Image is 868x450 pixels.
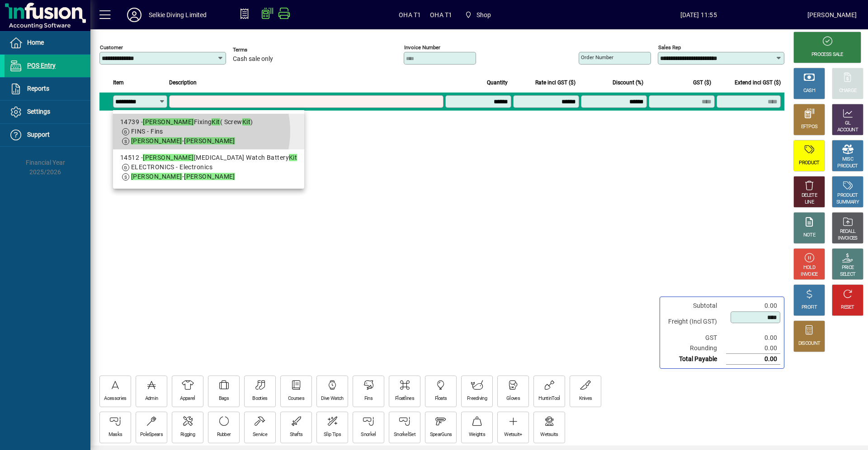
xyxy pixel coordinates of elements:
[27,85,49,92] span: Reports
[131,137,182,144] em: [PERSON_NAME]
[581,54,613,60] mat-label: Order number
[131,128,163,135] span: FINS - Fins
[467,395,487,402] div: Freediving
[131,163,212,171] span: ELECTRONICS - Electronics
[324,431,341,438] div: Slip Tips
[27,108,50,115] span: Settings
[184,137,235,144] em: [PERSON_NAME]
[430,8,452,22] span: OHA T1
[289,154,297,161] em: Kit
[321,395,343,402] div: Dive Watch
[664,354,726,365] td: Total Payable
[5,101,90,123] a: Settings
[113,114,304,149] mat-option: 14739 - Mares Fixing Kit ( Screw Kit )
[100,44,123,51] mat-label: Customer
[664,311,726,333] td: Freight (Incl GST)
[217,431,231,438] div: Rubber
[799,160,819,167] div: PRODUCT
[113,149,304,185] mat-option: 14512 - Mares Apnea Watch Battery Kit
[840,271,856,278] div: SELECT
[504,431,522,438] div: Wetsuit+
[802,304,817,311] div: PROFIT
[839,88,857,94] div: CHARGE
[538,395,560,402] div: HuntinTool
[169,78,197,88] span: Description
[131,173,235,180] span: -
[143,118,194,125] em: [PERSON_NAME]
[394,431,415,438] div: SnorkelSet
[487,78,508,88] span: Quantity
[476,8,491,22] span: Shop
[469,431,485,438] div: Weights
[104,395,126,402] div: Acessories
[233,47,287,53] span: Terms
[290,431,303,438] div: Shafts
[801,271,817,278] div: INVOICE
[506,395,520,402] div: Gloves
[837,127,858,134] div: ACCOUNT
[842,264,854,271] div: PRICE
[801,124,818,130] div: EFTPOS
[841,304,854,311] div: RESET
[435,395,447,402] div: Floats
[27,39,44,46] span: Home
[242,118,250,125] em: Kit
[143,154,194,161] em: [PERSON_NAME]
[726,343,780,354] td: 0.00
[120,117,297,127] div: 14739 - Fixing ( Screw )
[180,431,195,438] div: Rigging
[253,431,267,438] div: Service
[27,131,50,138] span: Support
[361,431,376,438] div: Snorkel
[664,343,726,354] td: Rounding
[180,395,195,402] div: Apparel
[840,228,856,235] div: RECALL
[726,354,780,365] td: 0.00
[252,395,267,402] div: Booties
[395,395,414,402] div: Floatlines
[811,51,843,58] div: PROCESS SALE
[726,301,780,311] td: 0.00
[404,44,440,51] mat-label: Invoice number
[726,333,780,343] td: 0.00
[233,56,273,63] span: Cash sale only
[120,7,149,23] button: Profile
[803,88,815,94] div: CASH
[664,333,726,343] td: GST
[803,232,815,239] div: NOTE
[399,8,421,22] span: OHA T1
[798,340,820,347] div: DISCOUNT
[579,395,592,402] div: Knives
[836,199,859,206] div: SUMMARY
[837,163,858,170] div: PRODUCT
[803,264,815,271] div: HOLD
[693,78,711,88] span: GST ($)
[219,395,229,402] div: Bags
[145,395,158,402] div: Admin
[108,431,123,438] div: Masks
[5,78,90,100] a: Reports
[807,8,857,22] div: [PERSON_NAME]
[140,431,163,438] div: PoleSpears
[5,124,90,146] a: Support
[838,235,857,242] div: INVOICES
[430,431,452,438] div: SpearGuns
[802,192,817,199] div: DELETE
[613,78,643,88] span: Discount (%)
[837,192,858,199] div: PRODUCT
[658,44,681,51] mat-label: Sales rep
[735,78,781,88] span: Extend incl GST ($)
[664,301,726,311] td: Subtotal
[131,137,235,144] span: -
[184,173,235,180] em: [PERSON_NAME]
[364,395,373,402] div: Fins
[113,78,124,88] span: Item
[212,118,220,125] em: Kit
[27,62,56,69] span: POS Entry
[845,120,851,127] div: GL
[149,8,207,22] div: Selkie Diving Limited
[842,156,853,163] div: MISC
[461,7,495,23] span: Shop
[120,153,297,162] div: 14512 - [MEDICAL_DATA] Watch Battery
[5,32,90,54] a: Home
